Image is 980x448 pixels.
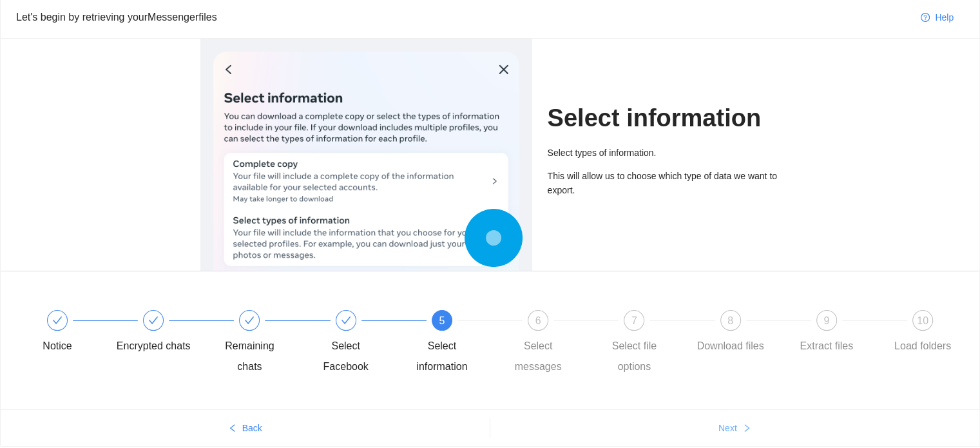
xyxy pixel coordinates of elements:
[228,424,237,434] span: left
[117,336,191,356] div: Encrypted chats
[597,310,693,377] div: 7Select file options
[148,315,159,326] span: check
[309,310,405,377] div: Select Facebook
[341,315,351,326] span: check
[405,310,501,377] div: 5Select information
[921,13,930,23] span: question-circle
[405,336,479,377] div: Select information
[1,418,490,438] button: leftBack
[697,336,764,356] div: Download files
[935,10,954,24] span: Help
[212,336,287,377] div: Remaining chats
[116,310,212,356] div: Encrypted chats
[439,315,445,326] span: 5
[597,336,671,377] div: Select file options
[501,336,575,377] div: Select messages
[490,418,980,438] button: Nextright
[800,336,853,356] div: Extract files
[727,315,733,326] span: 8
[885,310,960,356] div: 10Load folders
[52,315,62,326] span: check
[244,315,255,326] span: check
[823,315,829,326] span: 9
[535,315,541,326] span: 6
[789,310,885,356] div: 9Extract files
[910,7,964,28] button: question-circleHelp
[212,310,308,377] div: Remaining chats
[894,336,951,356] div: Load folders
[693,310,789,356] div: 8Download files
[309,336,383,377] div: Select Facebook
[43,336,72,356] div: Notice
[242,421,262,435] span: Back
[548,146,780,160] p: Select types of information.
[548,103,780,133] h1: Select information
[631,315,637,326] span: 7
[718,421,737,435] span: Next
[16,9,910,25] div: Let's begin by retrieving your Messenger files
[501,310,597,377] div: 6Select messages
[742,424,751,434] span: right
[917,315,928,326] span: 10
[548,169,780,197] p: This will allow us to choose which type of data we want to export.
[20,310,116,356] div: Notice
